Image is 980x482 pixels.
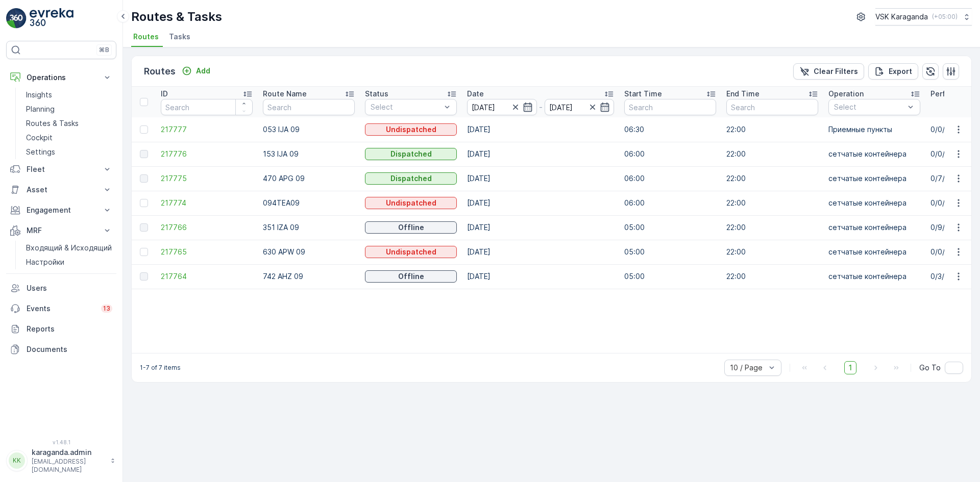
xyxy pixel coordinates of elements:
p: - [539,101,543,113]
a: 217766 [161,222,253,233]
p: Offline [398,271,424,282]
button: Clear Filters [793,63,864,80]
td: 05:00 [619,240,721,264]
td: сетчатыe контейнера [823,215,925,240]
p: Events [27,303,95,314]
td: [DATE] [462,191,619,215]
button: Engagement [6,200,116,220]
span: Tasks [169,32,190,42]
img: logo [6,8,27,29]
input: dd/mm/yyyy [467,99,537,115]
td: 470 APG 09 [258,166,360,191]
button: Fleet [6,159,116,180]
p: Undispatched [386,247,436,257]
td: 06:00 [619,166,721,191]
p: Select [371,102,441,112]
span: Routes [133,32,159,42]
p: Route Name [263,89,307,99]
button: Dispatched [365,148,457,160]
td: [DATE] [462,240,619,264]
td: 22:00 [721,264,823,289]
p: Operations [27,72,96,83]
input: Search [161,99,253,115]
button: Operations [6,67,116,88]
td: сетчатыe контейнера [823,142,925,166]
td: 742 AHZ 09 [258,264,360,289]
a: 217765 [161,247,253,257]
p: 13 [103,305,110,313]
p: ⌘B [99,46,109,54]
div: Toggle Row Selected [140,272,148,281]
td: 22:00 [721,117,823,142]
button: Offline [365,270,457,283]
p: Clear Filters [814,66,858,77]
a: Planning [22,102,116,116]
div: KK [9,452,25,469]
p: Date [467,89,484,99]
input: dd/mm/yyyy [545,99,615,115]
a: 217776 [161,149,253,159]
p: Dispatched [390,173,432,184]
button: Undispatched [365,197,457,209]
td: сетчатыe контейнера [823,166,925,191]
td: 22:00 [721,191,823,215]
button: KKkaraganda.admin[EMAIL_ADDRESS][DOMAIN_NAME] [6,447,116,474]
button: Export [868,63,918,80]
td: 094TEA09 [258,191,360,215]
p: Planning [26,104,55,114]
button: MRF [6,220,116,241]
span: Go To [919,363,941,373]
p: Operation [828,89,864,99]
div: Toggle Row Selected [140,125,148,134]
p: [EMAIL_ADDRESS][DOMAIN_NAME] [32,458,105,474]
p: Users [27,283,112,293]
p: ID [161,89,168,99]
a: 217774 [161,198,253,208]
td: 22:00 [721,215,823,240]
div: Toggle Row Selected [140,248,148,256]
td: 351 IZA 09 [258,215,360,240]
td: сетчатыe контейнера [823,191,925,215]
button: Dispatched [365,172,457,185]
p: Select [834,102,904,112]
td: 05:00 [619,264,721,289]
td: 06:00 [619,191,721,215]
p: Undispatched [386,198,436,208]
p: Performance [930,89,976,99]
p: MRF [27,225,96,236]
p: Cockpit [26,133,53,143]
td: [DATE] [462,117,619,142]
td: сетчатыe контейнера [823,240,925,264]
p: Routes & Tasks [26,118,79,129]
td: Приемные пункты [823,117,925,142]
a: Users [6,278,116,298]
input: Search [726,99,818,115]
a: Cockpit [22,131,116,145]
p: Add [196,66,210,76]
p: Documents [27,344,112,354]
p: Routes & Tasks [131,9,222,25]
p: ( +05:00 ) [932,13,958,21]
p: End Time [726,89,759,99]
p: Status [365,89,388,99]
td: 053 IJA 09 [258,117,360,142]
a: Routes & Tasks [22,116,116,131]
p: Настройки [26,257,64,267]
td: 22:00 [721,142,823,166]
p: Входящий & Исходящий [26,243,112,253]
a: Settings [22,145,116,159]
p: Fleet [27,164,96,174]
p: Engagement [27,205,96,215]
a: Reports [6,319,116,339]
a: Documents [6,339,116,360]
a: 217777 [161,124,253,135]
p: 1-7 of 7 items [140,364,181,372]
p: Undispatched [386,124,436,135]
td: [DATE] [462,215,619,240]
a: 217775 [161,173,253,184]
